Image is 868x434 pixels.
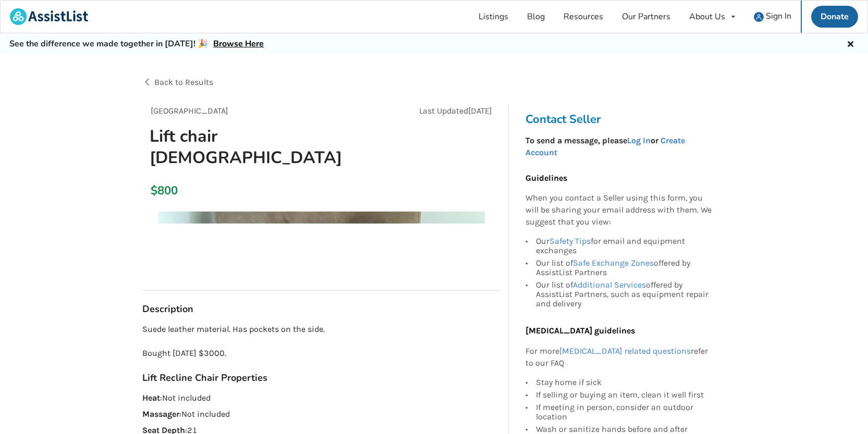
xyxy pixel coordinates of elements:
[744,1,801,33] a: user icon Sign In
[142,324,500,359] p: Suede leather material. Has pockets on the side. Bought [DATE] $3000.
[142,372,500,384] h3: Lift Recline Chair Properties
[525,192,712,228] p: When you contact a Seller using this form, you will be sharing your email address with them. We s...
[518,1,554,33] a: Blog
[151,106,228,116] span: [GEOGRAPHIC_DATA]
[468,106,492,116] span: [DATE]
[536,378,712,389] div: Stay home if sick
[154,77,213,87] span: Back to Results
[525,135,685,157] a: Create Account
[525,112,717,127] h3: Contact Seller
[573,258,654,268] a: Safe Exchange Zones
[142,303,500,315] h3: Description
[554,1,613,33] a: Resources
[811,6,858,28] a: Donate
[469,1,518,33] a: Listings
[142,408,500,420] p: : Not included
[536,389,712,401] div: If selling or buying an item, clean it well first
[141,126,388,168] h1: Lift chair [DEMOGRAPHIC_DATA]
[142,392,500,404] p: : Not included
[689,13,725,21] div: About Us
[613,1,680,33] a: Our Partners
[536,237,712,257] div: Our for email and equipment exchanges
[525,345,712,369] p: For more refer to our FAQ
[142,393,160,403] strong: Heat
[525,135,685,157] strong: To send a message, please or
[536,279,712,308] div: Our list of offered by AssistList Partners, such as equipment repair and delivery
[10,8,88,25] img: assistlist-logo
[549,236,591,246] a: Safety Tips
[419,106,468,116] span: Last Updated
[142,409,179,419] strong: Massager
[525,173,567,183] b: Guidelines
[536,257,712,279] div: Our list of offered by AssistList Partners
[525,326,635,336] b: [MEDICAL_DATA] guidelines
[766,10,791,22] span: Sign In
[754,12,764,22] img: user icon
[536,401,712,423] div: If meeting in person, consider an outdoor location
[151,183,156,198] div: $800
[559,346,691,356] a: [MEDICAL_DATA] related questions
[573,280,646,290] a: Additional Services
[213,38,264,49] a: Browse Here
[9,39,264,49] h5: See the difference we made together in [DATE]! 🎉
[627,135,651,145] a: Log In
